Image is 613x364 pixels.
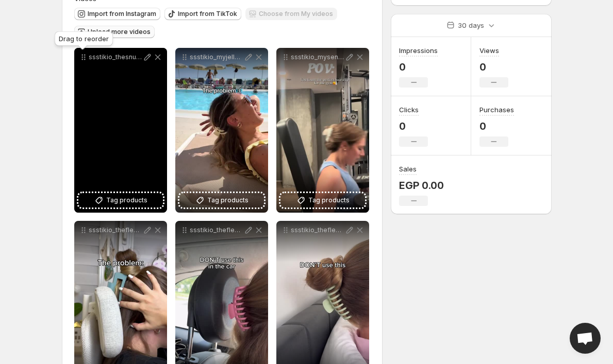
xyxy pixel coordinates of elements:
div: Open chat [570,323,601,354]
p: ssstikio_myjellyclip_1758419207101 [190,53,243,61]
button: Tag products [280,193,365,207]
div: ssstikio_myjellyclip_1758419207101Tag products [175,48,268,213]
h3: Sales [399,164,417,174]
p: ssstikio_theflexiclip_1758419245780 [291,226,344,234]
h3: Impressions [399,45,438,56]
span: Import from TikTok [178,10,237,18]
p: ssstikio_thesnugclip_1758419227406 [89,53,142,61]
div: ssstikio_mysensoclip_1758419148974Tag products [276,48,369,213]
p: 0 [479,120,514,132]
p: ssstikio_theflexiclip_1758419285826 [190,226,243,234]
button: Import from Instagram [74,8,160,20]
p: 0 [399,61,438,73]
p: ssstikio_theflexiclip_1758419307546 [89,226,142,234]
p: ssstikio_mysensoclip_1758419148974 [291,53,344,61]
p: EGP 0.00 [399,179,443,192]
h3: Views [479,45,499,56]
h3: Clicks [399,105,419,115]
span: Import from Instagram [88,10,156,18]
p: 0 [399,120,428,132]
span: Tag products [308,195,350,205]
button: Tag products [179,193,264,207]
button: Tag products [78,193,163,207]
span: Tag products [106,195,147,205]
div: ssstikio_thesnugclip_1758419227406Tag products [74,48,167,213]
button: Upload more videos [74,26,155,38]
span: Upload more videos [88,28,151,36]
button: Import from TikTok [164,8,241,20]
span: Tag products [207,195,248,205]
h3: Purchases [479,105,514,115]
p: 0 [479,61,508,73]
p: 30 days [458,20,484,30]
